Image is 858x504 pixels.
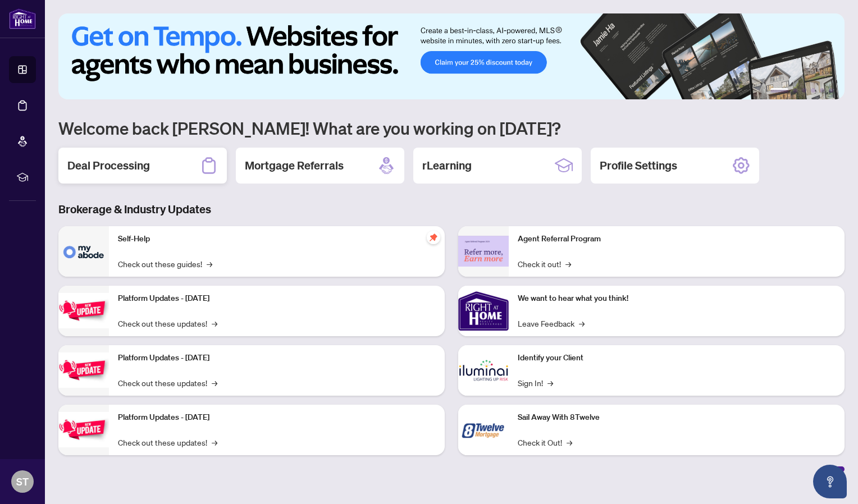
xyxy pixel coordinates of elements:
[58,117,845,139] h1: Welcome back [PERSON_NAME]! What are you working on [DATE]?
[565,258,571,270] span: →
[458,286,509,336] img: We want to hear what you think!
[427,231,440,244] span: pushpin
[518,352,836,364] p: Identify your Client
[458,345,509,396] img: Identify your Client
[518,377,553,389] a: Sign In!→
[770,88,788,93] button: 1
[793,88,797,93] button: 2
[58,226,109,277] img: Self-Help
[118,258,212,270] a: Check out these guides!→
[118,436,217,448] a: Check out these updates!→
[212,377,217,389] span: →
[58,293,109,328] img: Platform Updates - July 21, 2025
[458,405,509,455] img: Sail Away With 8Twelve
[458,236,509,267] img: Agent Referral Program
[802,88,806,93] button: 3
[118,292,436,305] p: Platform Updates - [DATE]
[518,317,585,329] a: Leave Feedback→
[118,317,217,329] a: Check out these updates!→
[600,158,677,173] h2: Profile Settings
[422,158,472,173] h2: rLearning
[58,412,109,447] img: Platform Updates - June 23, 2025
[212,436,217,448] span: →
[118,377,217,389] a: Check out these updates!→
[811,88,815,93] button: 4
[58,352,109,388] img: Platform Updates - July 8, 2025
[820,88,824,93] button: 5
[813,465,847,498] button: Open asap
[118,352,436,364] p: Platform Updates - [DATE]
[16,474,29,489] span: ST
[118,233,436,245] p: Self-Help
[579,317,585,329] span: →
[58,13,845,99] img: Slide 0
[518,258,571,270] a: Check it out!→
[212,317,217,329] span: →
[207,258,212,270] span: →
[518,292,836,305] p: We want to hear what you think!
[518,411,836,424] p: Sail Away With 8Twelve
[829,88,833,93] button: 6
[9,8,36,29] img: logo
[567,436,572,448] span: →
[547,377,553,389] span: →
[245,158,344,173] h2: Mortgage Referrals
[67,158,150,173] h2: Deal Processing
[518,436,572,448] a: Check it Out!→
[58,201,845,217] h3: Brokerage & Industry Updates
[118,411,436,424] p: Platform Updates - [DATE]
[518,233,836,245] p: Agent Referral Program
